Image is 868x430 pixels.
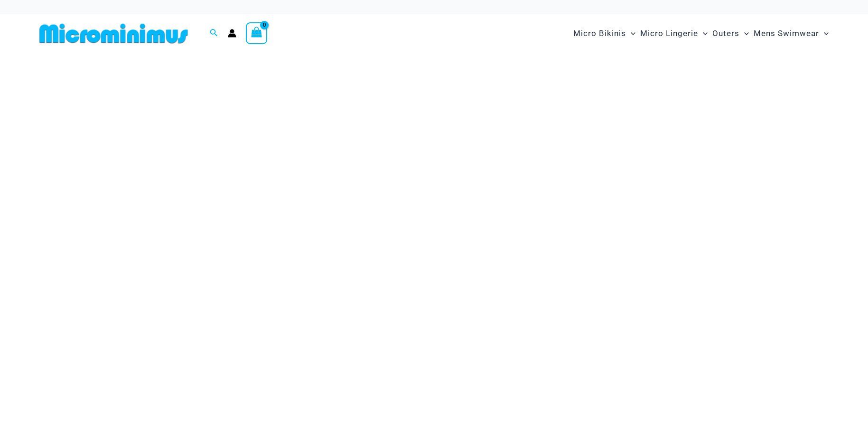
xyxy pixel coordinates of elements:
span: Menu Toggle [626,21,635,46]
span: Menu Toggle [819,21,829,46]
img: MM SHOP LOGO FLAT [36,23,192,44]
span: Micro Bikinis [573,21,626,46]
a: OutersMenu ToggleMenu Toggle [710,19,751,48]
span: Outers [712,21,739,46]
span: Mens Swimwear [754,21,819,46]
a: Search icon link [210,28,218,39]
span: Menu Toggle [698,21,708,46]
nav: Site Navigation [569,18,833,49]
span: Menu Toggle [739,21,749,46]
a: Micro LingerieMenu ToggleMenu Toggle [638,19,710,48]
a: View Shopping Cart, empty [246,22,268,44]
a: Micro BikinisMenu ToggleMenu Toggle [571,19,638,48]
a: Account icon link [228,29,236,37]
span: Micro Lingerie [640,21,698,46]
a: Mens SwimwearMenu ToggleMenu Toggle [751,19,831,48]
